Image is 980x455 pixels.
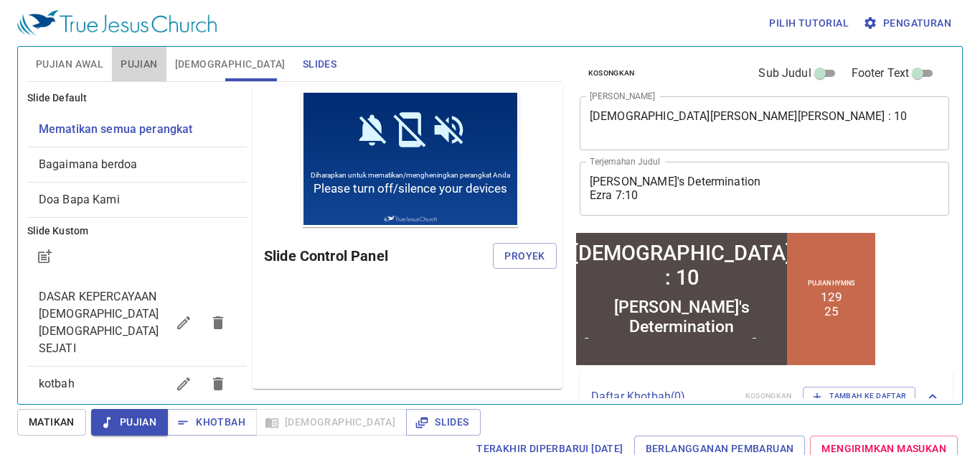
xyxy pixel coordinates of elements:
[769,14,849,32] span: Pilih tutorial
[27,367,247,401] div: kotbah
[812,390,906,403] span: Tambah ke Daftar
[27,147,247,182] div: Bagaimana berdoa
[91,409,168,436] button: Pujian
[179,413,245,431] span: Khotbah
[763,10,854,37] button: Pilih tutorial
[39,193,120,206] span: [object Object]
[247,59,268,73] li: 129
[39,122,193,136] span: [object Object]
[303,55,336,73] span: Slides
[121,55,157,73] span: Pujian
[27,183,247,217] div: Doa Bapa Kami
[27,91,247,106] h6: Slide Default
[264,244,493,267] h6: Slide Control Panel
[418,413,468,431] span: Slides
[860,10,957,37] button: Pengaturan
[234,49,281,56] p: Pujian Hymns
[590,175,940,202] textarea: [PERSON_NAME]'s Determination Ezra 7:10
[27,112,247,147] div: Mematikan semua perangkat
[17,409,86,436] button: Matikan
[493,243,556,270] button: Proyek
[803,387,915,405] button: Tambah ke Daftar
[406,409,480,436] button: Slides
[17,10,217,36] img: True Jesus Church
[852,65,910,82] span: Footer Text
[250,73,265,88] li: 25
[36,55,103,73] span: Pujian Awal
[5,67,211,125] div: [PERSON_NAME]'s Determination [DEMOGRAPHIC_DATA]:10
[574,231,877,367] iframe: from-child
[590,109,940,137] textarea: [DEMOGRAPHIC_DATA][PERSON_NAME][PERSON_NAME] : 10
[27,224,247,239] h6: Slide Kustom
[39,157,137,171] span: [object Object]
[758,65,811,82] span: Sub Judul
[12,91,206,105] span: Please turn off/silence your devices
[588,67,635,80] span: Kosongkan
[504,247,545,265] span: Proyek
[866,14,951,32] span: Pengaturan
[9,81,209,88] span: Diharapkan untuk mematikan/mengheningkan perangkat Anda
[580,65,644,82] button: Kosongkan
[175,55,286,73] span: [DEMOGRAPHIC_DATA]
[580,372,953,420] div: Daftar Khotbah(0)KosongkanTambah ke Daftar
[39,377,75,390] span: kotbah
[83,125,135,132] img: True Jesus Church
[103,413,156,431] span: Pujian
[29,413,75,431] span: Matikan
[27,280,247,366] div: DASAR KEPERCAYAAN [DEMOGRAPHIC_DATA] [DEMOGRAPHIC_DATA] SEJATI
[39,290,159,355] span: DASAR KEPERCAYAAN GEREJA YESUS SEJATI
[591,388,734,405] p: Daftar Khotbah ( 0 )
[167,409,257,436] button: Khotbah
